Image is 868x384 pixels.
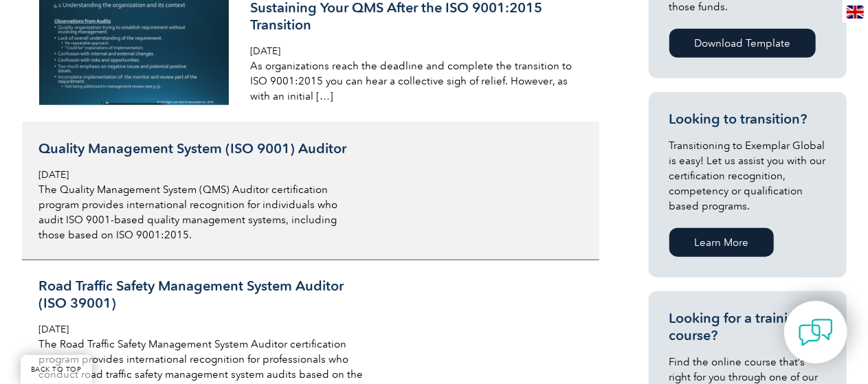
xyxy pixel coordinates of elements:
[669,111,826,128] h3: Looking to transition?
[39,182,365,242] p: The Quality Management System (QMS) Auditor certification program provides international recognit...
[669,138,826,214] p: Transitioning to Exemplar Global is easy! Let us assist you with our certification recognition, c...
[39,324,69,335] span: [DATE]
[39,278,365,312] h3: Road Traffic Safety Management System Auditor (ISO 39001)
[251,45,281,57] span: [DATE]
[22,123,599,260] a: Quality Management System (ISO 9001) Auditor [DATE] The Quality Management System (QMS) Auditor c...
[39,140,365,157] h3: Quality Management System (ISO 9001) Auditor
[39,169,69,181] span: [DATE]
[251,58,577,104] p: As organizations reach the deadline and complete the transition to ISO 9001:2015 you can hear a c...
[669,29,816,58] a: Download Template
[669,310,826,344] h3: Looking for a training course?
[799,315,833,350] img: contact-chat.png
[847,5,864,19] img: en
[21,355,92,384] a: BACK TO TOP
[669,228,774,257] a: Learn More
